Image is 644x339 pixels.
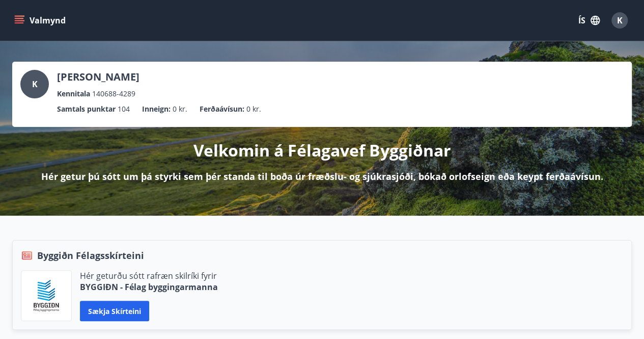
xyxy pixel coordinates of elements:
[607,8,632,33] button: K
[37,249,144,262] span: Byggiðn Félagsskírteini
[80,281,218,293] p: BYGGIÐN - Félag byggingarmanna
[41,170,603,183] p: Hér getur þú sótt um þá styrki sem þér standa til boða úr fræðslu- og sjúkrasjóði, bókað orlofsei...
[80,270,218,281] p: Hér geturðu sótt rafræn skilríki fyrir
[29,278,64,313] img: BKlGVmlTW1Qrz68WFGMFQUcXHWdQd7yePWMkvn3i.png
[200,103,244,115] p: Ferðaávísun :
[118,103,130,115] span: 104
[92,88,135,99] span: 140688-4289
[617,15,623,26] span: K
[12,11,70,30] button: menu
[32,79,38,90] span: K
[193,139,451,162] p: Velkomin á Félagavef Byggiðnar
[57,70,139,84] p: [PERSON_NAME]
[142,103,171,115] p: Inneign :
[57,103,116,115] p: Samtals punktar
[173,103,187,115] span: 0 kr.
[80,301,149,321] button: Sækja skírteini
[57,88,90,99] p: Kennitala
[246,103,261,115] span: 0 kr.
[573,11,605,30] button: ÍS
